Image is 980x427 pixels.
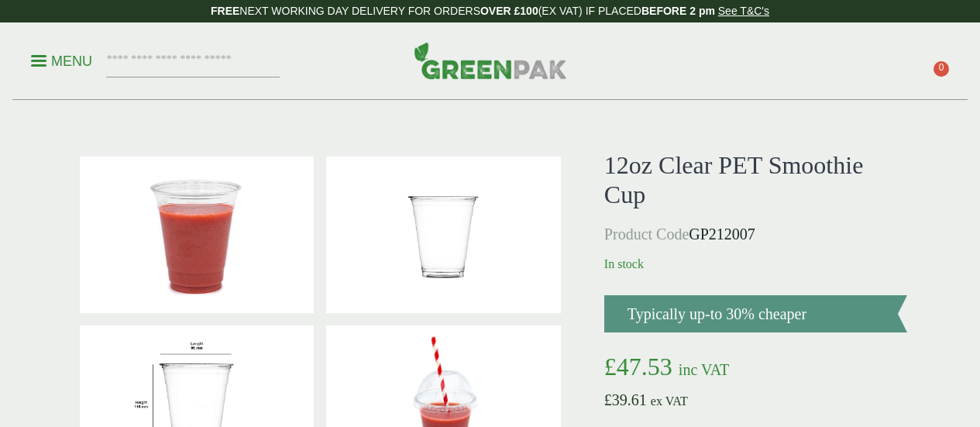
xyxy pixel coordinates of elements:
[31,52,92,67] a: Menu
[604,226,689,243] span: Product Code
[604,222,907,246] p: GP212007
[604,150,907,210] h1: 12oz Clear PET Smoothie Cup
[934,61,949,77] span: 0
[414,42,567,79] img: GreenPak Supplies
[211,5,239,17] strong: FREE
[480,5,538,17] strong: OVER £100
[679,361,729,378] span: inc VAT
[651,394,688,408] span: ex VAT
[718,5,769,17] a: See T&C's
[80,157,315,313] img: 12oz PET Smoothie Cup With Raspberry Smoothie No Lid
[604,391,612,408] span: £
[604,255,907,274] p: In stock
[604,391,647,408] bdi: 39.61
[641,5,715,17] strong: BEFORE 2 pm
[604,353,617,381] span: £
[604,353,672,381] bdi: 47.53
[31,52,92,71] p: Menu
[326,157,561,313] img: 12oz Clear PET Smoothie Cup 0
